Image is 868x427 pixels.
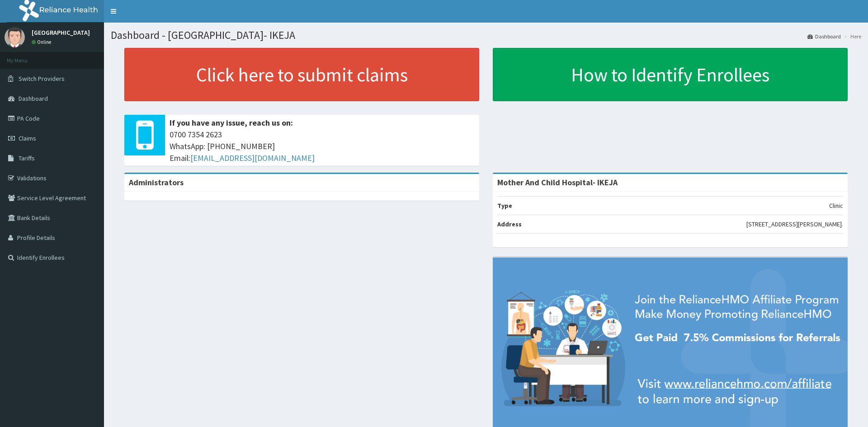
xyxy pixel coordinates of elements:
a: Online [32,39,53,45]
span: 0700 7354 2623 WhatsApp: [PHONE_NUMBER] Email: [170,129,475,164]
b: If you have any issue, reach us on: [170,117,293,128]
a: Click here to submit claims [124,48,479,101]
p: [STREET_ADDRESS][PERSON_NAME]. [746,220,843,229]
a: [EMAIL_ADDRESS][DOMAIN_NAME] [190,153,315,163]
strong: Mother And Child Hospital- IKEJA [497,177,618,188]
b: Administrators [129,177,184,188]
span: Claims [19,134,36,142]
b: Address [497,220,522,228]
img: User Image [5,27,25,47]
span: Switch Providers [19,75,65,83]
h1: Dashboard - [GEOGRAPHIC_DATA]- IKEJA [111,29,861,41]
b: Type [497,202,512,210]
span: Dashboard [19,94,48,103]
p: [GEOGRAPHIC_DATA] [32,29,90,36]
li: Here [842,33,861,40]
a: How to Identify Enrollees [493,48,848,101]
p: Clinic [829,201,843,210]
a: Dashboard [807,33,841,40]
span: Tariffs [19,154,35,162]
